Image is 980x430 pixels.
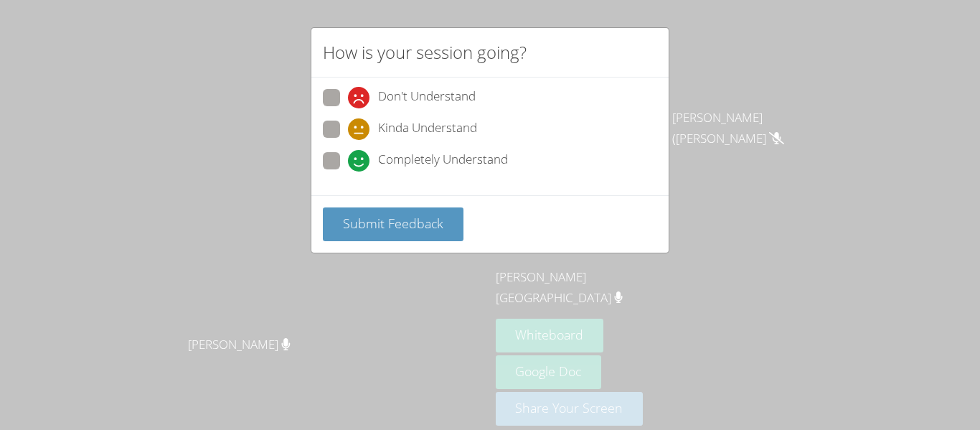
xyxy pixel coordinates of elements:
button: Submit Feedback [323,207,463,241]
span: Submit Feedback [343,215,443,232]
span: Don't Understand [378,87,476,108]
h2: How is your session going? [323,39,527,65]
span: Kinda Understand [378,118,477,140]
span: Completely Understand [378,150,508,172]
